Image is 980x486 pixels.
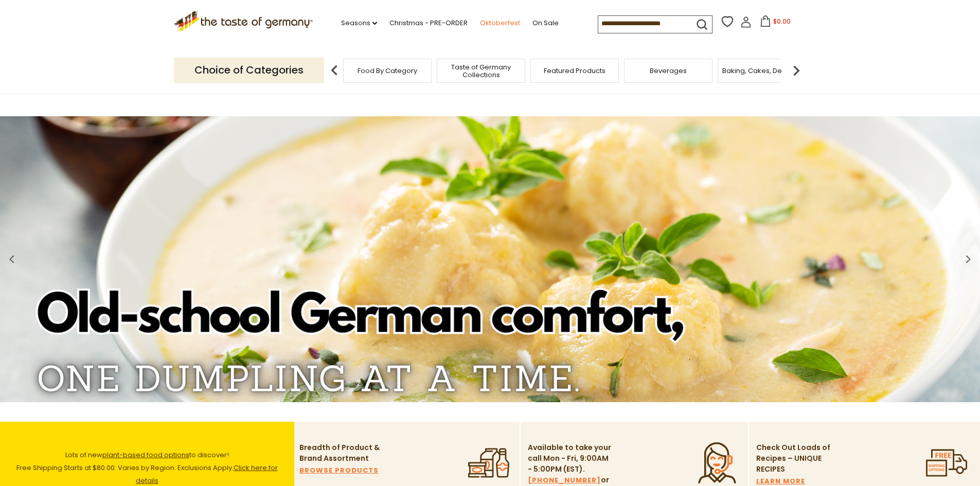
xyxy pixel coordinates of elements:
[440,63,522,79] a: Taste of Germany Collections
[756,442,831,475] p: Check Out Loads of Recipes – UNIQUE RECIPES
[722,67,802,75] a: Baking, Cakes, Desserts
[299,465,379,476] a: BROWSE PRODUCTS
[786,60,807,81] img: next arrow
[480,17,520,29] a: Oktoberfest
[174,58,324,83] p: Choice of Categories
[532,17,559,29] a: On Sale
[324,60,345,81] img: previous arrow
[389,17,468,29] a: Christmas - PRE-ORDER
[16,450,278,485] span: Lots of new to discover! Free Shipping Starts at $80.00. Varies by Region. Exclusions Apply.
[650,67,687,75] a: Beverages
[299,442,384,464] p: Breadth of Product & Brand Assortment
[754,15,797,31] button: $0.00
[773,17,791,26] span: $0.00
[358,67,417,75] a: Food By Category
[544,67,605,75] a: Featured Products
[528,475,601,486] a: [PHONE_NUMBER]
[102,450,189,460] a: plant-based food options
[341,17,377,29] a: Seasons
